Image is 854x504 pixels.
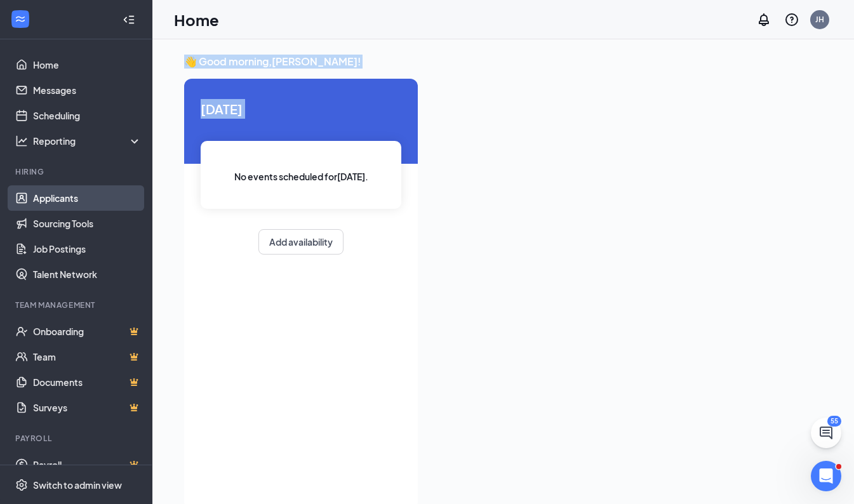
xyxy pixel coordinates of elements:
[33,211,142,236] a: Sourcing Tools
[33,52,142,77] a: Home
[33,395,142,420] a: SurveysCrown
[811,461,841,491] iframe: Intercom live chat
[33,135,142,147] div: Reporting
[201,99,401,119] span: [DATE]
[818,425,834,441] svg: ChatActive
[33,319,142,344] a: OnboardingCrown
[123,13,135,26] svg: Collapse
[827,416,841,427] div: 55
[33,452,142,477] a: PayrollCrown
[33,344,142,369] a: TeamCrown
[15,166,139,177] div: Hiring
[15,433,139,444] div: Payroll
[174,9,219,30] h1: Home
[815,14,824,25] div: JH
[811,418,841,448] button: ChatActive
[33,185,142,211] a: Applicants
[756,12,771,27] svg: Notifications
[258,229,344,255] button: Add availability
[234,169,368,183] span: No events scheduled for [DATE] .
[33,369,142,395] a: DocumentsCrown
[33,77,142,103] a: Messages
[15,300,139,310] div: Team Management
[184,55,822,69] h3: 👋 Good morning, [PERSON_NAME] !
[33,103,142,128] a: Scheduling
[33,479,122,491] div: Switch to admin view
[33,262,142,287] a: Talent Network
[784,12,799,27] svg: QuestionInfo
[15,135,28,147] svg: Analysis
[33,236,142,262] a: Job Postings
[15,479,28,491] svg: Settings
[14,13,27,25] svg: WorkstreamLogo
